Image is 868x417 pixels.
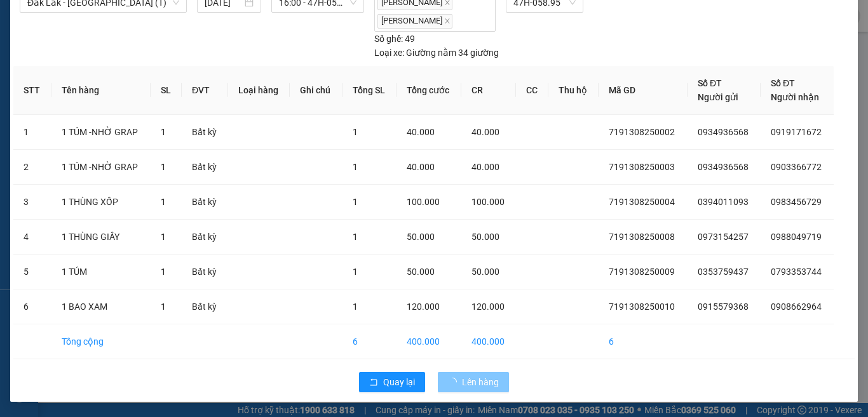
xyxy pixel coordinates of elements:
[51,115,151,150] td: 1 TÚM -NHỜ GRAP
[290,66,342,115] th: Ghi chú
[353,162,358,172] span: 1
[698,78,722,88] span: Số ĐT
[771,92,819,102] span: Người nhận
[51,150,151,185] td: 1 TÚM -NHỜ GRAP
[407,232,435,242] span: 50.000
[51,289,151,324] td: 1 BAO XAM
[771,301,822,312] span: 0908662964
[182,255,228,289] td: Bất kỳ
[161,267,166,277] span: 1
[599,66,688,115] th: Mã GD
[397,324,461,359] td: 400.000
[161,127,166,137] span: 1
[377,14,452,29] span: [PERSON_NAME]
[182,150,228,185] td: Bất kỳ
[609,197,675,207] span: 7191308250004
[471,301,505,312] span: 120.000
[461,324,516,359] td: 400.000
[407,127,435,137] span: 40.000
[374,32,403,46] span: Số ghế:
[461,66,516,115] th: CR
[109,12,139,25] span: Nhận:
[771,127,822,137] span: 0919171672
[13,150,51,185] td: 2
[51,66,151,115] th: Tên hàng
[698,197,749,207] span: 0394011093
[548,66,599,115] th: Thu hộ
[353,127,358,137] span: 1
[161,197,166,207] span: 1
[51,324,151,359] td: Tổng cộng
[698,301,749,312] span: 0915579368
[161,301,166,312] span: 1
[109,56,198,74] div: 0705740158
[151,66,182,115] th: SL
[599,324,688,359] td: 6
[13,185,51,220] td: 3
[771,232,822,242] span: 0988049719
[698,127,749,137] span: 0934936568
[438,372,509,392] button: Lên hàng
[374,46,499,60] div: Giường nằm 34 giường
[109,11,198,56] div: Bến xe Miền Đông Mới
[444,18,451,24] span: close
[51,255,151,289] td: 1 TÚM
[771,197,822,207] span: 0983456729
[13,255,51,289] td: 5
[161,162,166,172] span: 1
[11,26,100,44] div: 0788644708
[448,378,462,387] span: loading
[407,267,435,277] span: 50.000
[182,220,228,255] td: Bất kỳ
[771,78,795,88] span: Số ĐT
[182,289,228,324] td: Bất kỳ
[374,32,415,46] div: 49
[10,82,102,97] div: 130.000
[11,12,31,25] span: Gửi:
[609,162,675,172] span: 7191308250003
[609,301,675,312] span: 7191308250010
[182,185,228,220] td: Bất kỳ
[609,232,675,242] span: 7191308250008
[342,66,397,115] th: Tổng SL
[13,289,51,324] td: 6
[11,11,100,26] div: 719
[698,267,749,277] span: 0353759437
[407,197,440,207] span: 100.000
[374,46,404,60] span: Loại xe:
[516,66,548,115] th: CC
[471,267,499,277] span: 50.000
[771,267,822,277] span: 0793353744
[698,162,749,172] span: 0934936568
[182,66,228,115] th: ĐVT
[471,162,499,172] span: 40.000
[353,267,358,277] span: 1
[471,232,499,242] span: 50.000
[471,197,505,207] span: 100.000
[13,66,51,115] th: STT
[698,92,738,102] span: Người gửi
[353,197,358,207] span: 1
[228,66,290,115] th: Loại hàng
[369,378,378,388] span: rollback
[342,324,397,359] td: 6
[13,115,51,150] td: 1
[609,267,675,277] span: 7191308250009
[462,375,499,389] span: Lên hàng
[10,83,29,96] span: CR :
[13,220,51,255] td: 4
[353,301,358,312] span: 1
[51,220,151,255] td: 1 THÙNG GIẤY
[51,185,151,220] td: 1 THÙNG XỐP
[353,232,358,242] span: 1
[771,162,822,172] span: 0903366772
[698,232,749,242] span: 0973154257
[397,66,461,115] th: Tổng cước
[407,301,440,312] span: 120.000
[471,127,499,137] span: 40.000
[161,232,166,242] span: 1
[609,127,675,137] span: 7191308250002
[383,375,415,389] span: Quay lại
[359,372,425,392] button: rollbackQuay lại
[407,162,435,172] span: 40.000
